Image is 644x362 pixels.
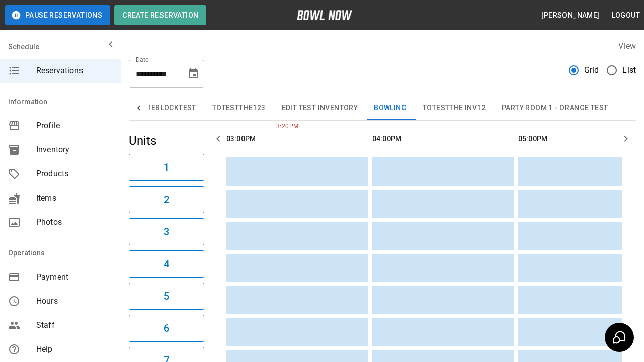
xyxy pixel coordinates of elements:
[366,96,415,120] button: Bowling
[129,186,204,213] button: 2
[164,320,169,336] h6: 6
[537,6,603,25] button: [PERSON_NAME]
[297,10,352,20] img: logo
[129,133,204,149] h5: Units
[274,122,276,132] span: 3:20PM
[129,283,204,310] button: 5
[164,192,169,208] h6: 2
[114,5,206,25] button: Create Reservation
[129,154,204,181] button: 1
[164,159,169,175] h6: 1
[129,315,204,342] button: 6
[5,5,110,25] button: Pause Reservations
[494,96,616,120] button: Party Room 1 - Orange test
[164,224,169,240] h6: 3
[36,271,113,283] span: Payment
[36,216,113,228] span: Photos
[164,256,169,272] h6: 4
[36,319,113,331] span: Staff
[129,250,204,278] button: 4
[618,41,636,51] label: View
[584,64,599,76] span: Grid
[204,96,274,120] button: TOTESTTHE123
[36,295,113,307] span: Hours
[36,192,113,204] span: Items
[608,6,644,25] button: Logout
[622,64,636,76] span: List
[36,343,113,355] span: Help
[36,168,113,180] span: Products
[183,64,203,84] button: Choose date, selected date is Aug 29, 2025
[36,120,113,132] span: Profile
[36,65,113,77] span: Reservations
[274,96,366,120] button: Edit Test Inventory
[415,96,494,120] button: TOTESTTHE INV12
[131,96,204,120] button: TimeBlockTest
[36,144,113,156] span: Inventory
[164,288,169,304] h6: 5
[129,218,204,245] button: 3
